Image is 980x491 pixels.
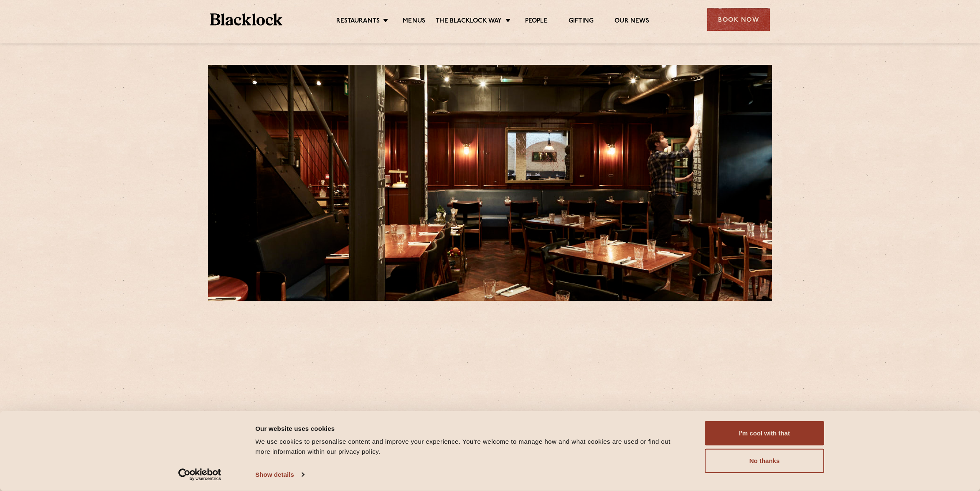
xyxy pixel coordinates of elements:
button: I'm cool with that [705,421,824,445]
a: Menus [403,17,425,26]
a: People [525,17,548,26]
div: Book Now [707,8,770,31]
a: Usercentrics Cookiebot - opens in a new window [163,468,236,481]
div: Our website uses cookies [255,423,686,433]
a: Restaurants [336,17,380,26]
a: Gifting [569,17,594,26]
img: BL_Textured_Logo-footer-cropped.svg [210,13,282,25]
a: The Blacklock Way [436,17,502,26]
a: Show details [255,468,304,481]
button: No thanks [705,449,824,473]
a: Our News [614,17,649,26]
div: We use cookies to personalise content and improve your experience. You're welcome to manage how a... [255,437,686,457]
